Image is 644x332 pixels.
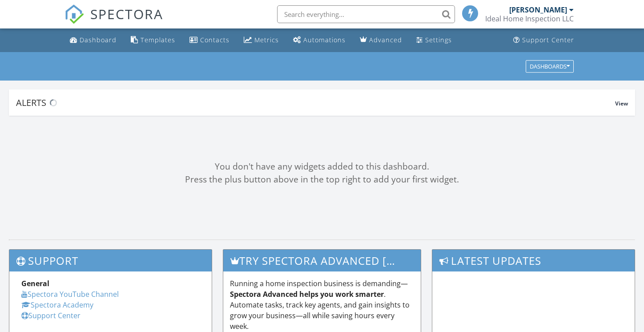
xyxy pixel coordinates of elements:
[509,5,567,14] div: [PERSON_NAME]
[526,60,574,73] button: Dashboards
[200,36,229,44] div: Contacts
[303,36,346,44] div: Automations
[21,300,93,310] a: Spectora Academy
[223,250,420,271] h3: Try spectora advanced [DATE]
[16,97,615,109] div: Alerts
[186,32,233,49] a: Contacts
[64,12,163,31] a: SPECTORA
[9,173,635,186] div: Press the plus button above in the top right to add your first widget.
[90,4,163,23] span: SPECTORA
[9,160,635,173] div: You don't have any widgets added to this dashboard.
[21,289,119,299] a: Spectora YouTube Channel
[21,279,49,288] strong: General
[64,4,84,24] img: The Best Home Inspection Software - Spectora
[80,36,117,44] div: Dashboard
[369,36,402,44] div: Advanced
[413,32,455,49] a: Settings
[432,250,635,271] h3: Latest Updates
[240,32,282,49] a: Metrics
[9,250,212,271] h3: Support
[21,311,80,320] a: Support Center
[522,36,574,44] div: Support Center
[615,100,628,107] span: View
[141,36,175,44] div: Templates
[230,278,414,332] p: Running a home inspection business is demanding— . Automate tasks, track key agents, and gain ins...
[425,36,452,44] div: Settings
[66,32,120,49] a: Dashboard
[277,5,455,23] input: Search everything...
[254,36,279,44] div: Metrics
[530,63,570,69] div: Dashboards
[510,32,578,49] a: Support Center
[356,32,406,49] a: Advanced
[230,289,384,299] strong: Spectora Advanced helps you work smarter
[290,32,349,49] a: Automations (Basic)
[127,32,179,49] a: Templates
[485,14,574,23] div: Ideal Home Inspection LLC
